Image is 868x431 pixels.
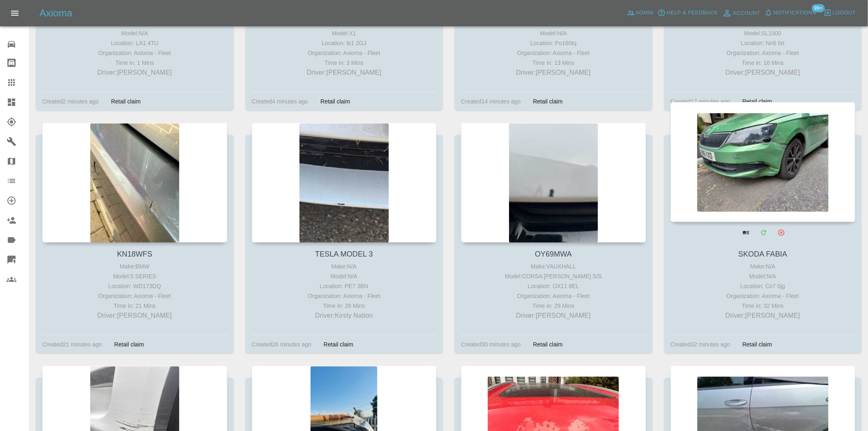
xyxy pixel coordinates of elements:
[833,8,856,18] span: Logout
[105,96,147,106] div: Retail claim
[671,96,731,106] div: Created 17 minutes ago
[44,48,225,58] div: Organization: Axioma - Fleet
[461,96,521,106] div: Created 14 minutes ago
[673,281,854,291] div: Location: Co7 0jg
[636,8,654,18] span: Admin
[254,38,435,48] div: Location: le1 2GJ
[254,48,435,58] div: Organization: Axioma - Fleet
[673,68,854,78] p: Driver: [PERSON_NAME]
[463,311,644,321] p: Driver: [PERSON_NAME]
[527,339,569,349] div: Retail claim
[44,281,225,291] div: Location: WD173DQ
[736,96,778,106] div: Retail claim
[42,96,99,106] div: Created 2 minutes ago
[673,38,854,48] div: Location: Nn6 0rt
[463,271,644,281] div: Model: CORSA [PERSON_NAME] S/S
[673,311,854,321] p: Driver: [PERSON_NAME]
[254,261,435,271] div: Make: N/A
[5,3,25,23] button: Open drawer
[254,28,435,38] div: Model: X1
[625,7,656,19] a: Admin
[463,281,644,291] div: Location: OX11 8EL
[774,8,816,18] span: Notifications
[527,96,569,106] div: Retail claim
[39,7,72,20] h5: Axioma
[44,58,225,68] div: Time in: 1 Mins
[673,261,854,271] div: Make: N/A
[673,271,854,281] div: Model: N/A
[667,8,718,18] span: Help & Feedback
[463,48,644,58] div: Organization: Axioma - Fleet
[812,4,825,12] span: 99+
[738,224,754,241] a: View
[733,9,761,18] span: Account
[44,261,225,271] div: Make: BMW
[252,96,308,106] div: Created 4 minutes ago
[763,7,818,19] button: Notifications
[254,281,435,291] div: Location: PE7 3BN
[44,311,225,321] p: Driver: [PERSON_NAME]
[44,301,225,311] div: Time in: 21 Mins
[252,339,312,349] div: Created 26 minutes ago
[44,291,225,301] div: Organization: Axioma - Fleet
[673,28,854,38] div: Model: SL1000
[254,291,435,301] div: Organization: Axioma - Fleet
[44,271,225,281] div: Model: 5 SERIES
[463,38,644,48] div: Location: Po160tq
[254,271,435,281] div: Model: N/A
[822,7,858,19] button: Logout
[673,58,854,68] div: Time in: 16 Mins
[461,339,521,349] div: Created 30 minutes ago
[736,339,778,349] div: Retail claim
[254,311,435,321] p: Driver: Kirsty Nation
[673,48,854,58] div: Organization: Axioma - Fleet
[656,7,720,19] button: Help & Feedback
[117,250,152,258] a: KN18WFS
[314,96,356,106] div: Retail claim
[755,224,772,241] a: Modify
[315,250,373,258] a: TESLA MODEL 3
[318,339,359,349] div: Retail claim
[44,38,225,48] div: Location: LA1 4TU
[254,301,435,311] div: Time in: 26 Mins
[463,291,644,301] div: Organization: Axioma - Fleet
[671,339,731,349] div: Created 32 minutes ago
[673,301,854,311] div: Time in: 32 Mins
[254,58,435,68] div: Time in: 3 Mins
[463,58,644,68] div: Time in: 13 Mins
[44,28,225,38] div: Model: N/A
[720,7,763,20] a: Account
[463,28,644,38] div: Model: N/A
[673,291,854,301] div: Organization: Axioma - Fleet
[42,339,102,349] div: Created 21 minutes ago
[463,261,644,271] div: Make: VAUXHALL
[254,68,435,78] p: Driver: [PERSON_NAME]
[44,68,225,78] p: Driver: [PERSON_NAME]
[535,250,572,258] a: OY69MWA
[738,250,787,258] a: SKODA FABIA
[463,68,644,78] p: Driver: [PERSON_NAME]
[108,339,150,349] div: Retail claim
[463,301,644,311] div: Time in: 29 Mins
[773,224,790,241] button: Archive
